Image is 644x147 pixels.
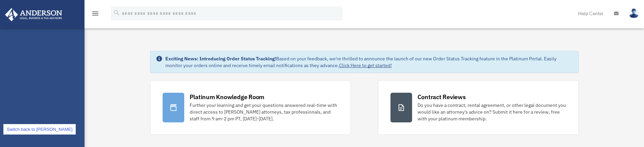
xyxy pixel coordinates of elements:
img: Anderson Advisors Platinum Portal [3,8,64,21]
img: User Pic [629,8,639,18]
a: Switch back to [PERSON_NAME] [3,124,76,135]
strong: Exciting News: Introducing Order Status Tracking! [165,56,276,62]
div: Platinum Knowledge Room [190,93,265,101]
i: search [113,9,120,17]
a: menu [91,12,99,18]
div: Further your learning and get your questions answered real-time with direct access to [PERSON_NAM... [190,102,338,122]
i: menu [91,9,99,18]
div: Contract Reviews [418,93,466,101]
a: Platinum Knowledge Room Further your learning and get your questions answered real-time with dire... [150,80,351,135]
div: Based on your feedback, we're thrilled to announce the launch of our new Order Status Tracking fe... [165,55,573,69]
div: Do you have a contract, rental agreement, or other legal document you would like an attorney's ad... [418,102,566,122]
a: Click Here to get started! [339,62,392,68]
a: Contract Reviews Do you have a contract, rental agreement, or other legal document you would like... [378,80,579,135]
